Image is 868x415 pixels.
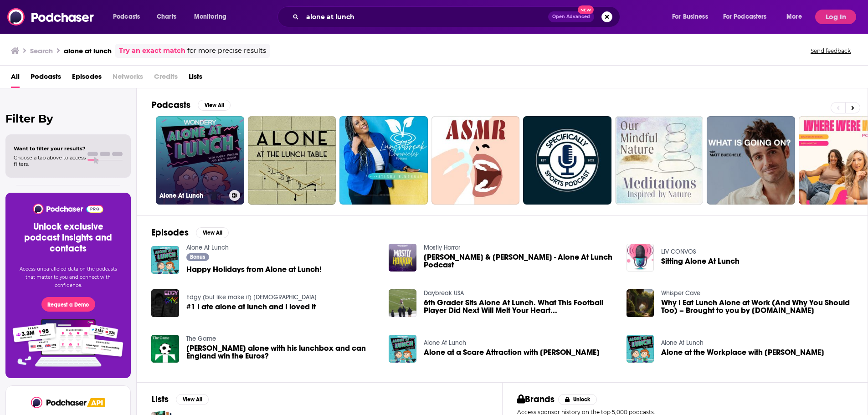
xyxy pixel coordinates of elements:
img: Sancho alone with his lunchbox and can England win the Euros? [151,335,179,363]
a: Lists [189,69,202,88]
a: Alone At Lunch [156,116,244,205]
img: #1 I ate alone at lunch and I loved it [151,289,179,317]
a: Charts [151,10,182,24]
img: Carly Montag & Emily Walsh - Alone At Lunch Podcast [389,244,416,272]
img: 6th Grader Sits Alone At Lunch. What This Football Player Did Next Will Melt Your Heart... [389,289,416,317]
a: Carly Montag & Emily Walsh - Alone At Lunch Podcast [424,253,616,269]
a: All [11,69,20,88]
button: View All [198,100,231,111]
img: Pro Features [10,319,127,367]
a: Alone At Lunch [661,339,704,347]
img: Sitting Alone At Lunch [627,244,654,272]
h3: Search [30,46,53,55]
h3: Alone At Lunch [159,192,226,200]
span: Choose a tab above to access filters. [14,154,86,167]
a: Edgy (but like make it) Gay [186,293,317,301]
h2: Brands [517,394,555,405]
img: Alone at a Scare Attraction with Claire Bretschneider [389,335,416,363]
span: Want to filter your results? [14,145,86,152]
a: Sitting Alone At Lunch [661,257,740,265]
a: PodcastsView All [151,99,231,111]
img: Podchaser - Follow, Share and Rate Podcasts [32,204,104,214]
h2: Episodes [151,227,189,238]
span: Alone at the Workplace with [PERSON_NAME] [661,348,824,356]
a: Daybreak USA [424,289,464,297]
a: Sancho alone with his lunchbox and can England win the Euros? [186,344,378,360]
a: Happy Holidays from Alone at Lunch! [186,266,322,273]
button: Unlock [558,394,597,405]
span: Charts [157,10,176,23]
span: Why I Eat Lunch Alone at Work (And Why You Should Too) – Brought to you by [DOMAIN_NAME] [661,299,853,314]
img: Podchaser - Follow, Share and Rate Podcasts [7,8,95,26]
span: Alone at a Scare Attraction with [PERSON_NAME] [424,348,600,356]
span: Networks [113,69,143,88]
a: Why I Eat Lunch Alone at Work (And Why You Should Too) – Brought to you by Avonetics.com [661,299,853,314]
button: open menu [188,10,238,24]
h3: Unlock exclusive podcast insights and contacts [16,221,120,254]
button: Send feedback [808,47,853,55]
span: For Podcasters [723,10,767,23]
a: Alone At Lunch [424,339,466,347]
a: #1 I ate alone at lunch and I loved it [186,303,316,311]
input: Search podcasts, credits, & more... [303,10,548,24]
img: Podchaser API banner [87,398,105,407]
a: ListsView All [151,394,209,405]
button: open menu [107,10,152,24]
a: Alone at the Workplace with Isaac Katzanek [661,348,824,356]
a: Alone at a Scare Attraction with Claire Bretschneider [424,348,600,356]
button: open menu [717,10,780,24]
span: New [578,5,594,14]
p: Access unparalleled data on the podcasts that matter to you and connect with confidence. [16,265,120,290]
button: View All [176,394,209,405]
span: For Business [672,10,708,23]
a: Podcasts [31,69,61,88]
h2: Lists [151,394,169,405]
button: Log In [815,10,856,24]
a: Try an exact match [119,46,185,56]
span: Bonus [190,254,205,260]
div: Search podcasts, credits, & more... [286,6,629,27]
img: Why I Eat Lunch Alone at Work (And Why You Should Too) – Brought to you by Avonetics.com [627,289,654,317]
button: Open AdvancedNew [548,11,594,22]
button: View All [196,227,229,238]
a: EpisodesView All [151,227,229,238]
span: for more precise results [187,46,266,56]
span: Credits [154,69,178,88]
a: Episodes [72,69,102,88]
button: open menu [666,10,719,24]
img: Happy Holidays from Alone at Lunch! [151,246,179,274]
a: Alone At Lunch [186,244,229,251]
span: More [786,10,802,23]
a: The Game [186,335,216,343]
img: Podchaser - Follow, Share and Rate Podcasts [31,397,87,408]
h3: alone at lunch [64,46,112,55]
a: 6th Grader Sits Alone At Lunch. What This Football Player Did Next Will Melt Your Heart... [424,299,616,314]
span: [PERSON_NAME] & [PERSON_NAME] - Alone At Lunch Podcast [424,253,616,269]
img: Alone at the Workplace with Isaac Katzanek [627,335,654,363]
span: [PERSON_NAME] alone with his lunchbox and can England win the Euros? [186,344,378,360]
h2: Podcasts [151,99,190,111]
span: Open Advanced [552,15,590,19]
a: Whisper Cave [661,289,700,297]
h2: Filter By [5,112,131,125]
a: Mostly Horror [424,244,460,251]
a: LIV CONVOS [661,248,696,256]
span: Monitoring [194,10,226,23]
